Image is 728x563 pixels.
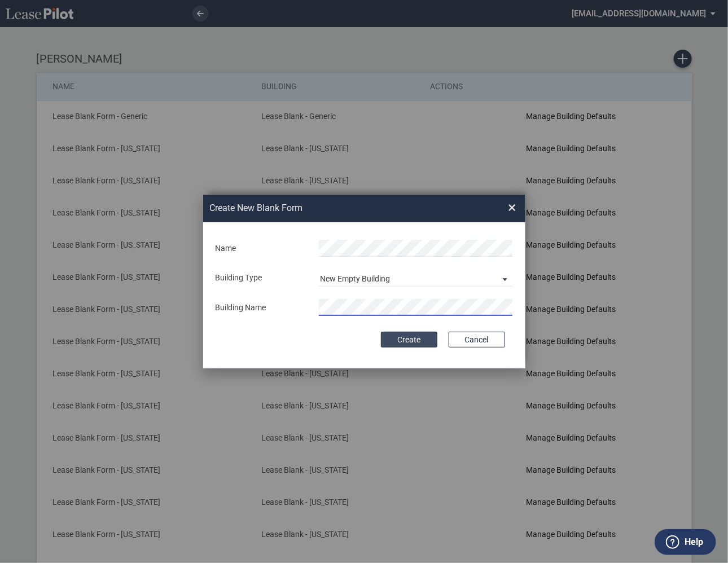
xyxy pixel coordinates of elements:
input: Building Name [319,299,512,316]
div: New Empty Building [320,274,390,283]
div: Building Name [209,302,313,314]
div: Name [209,243,313,254]
button: Create [381,332,437,348]
input: Name [319,240,512,257]
h2: Create New Blank Form [210,202,465,214]
div: Building Type [209,272,313,284]
button: Cancel [449,332,505,348]
md-select: Building Type: New Empty Building [319,270,512,287]
label: Help [685,535,703,549]
md-dialog: Create New ... [203,195,525,368]
span: × [508,199,516,217]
